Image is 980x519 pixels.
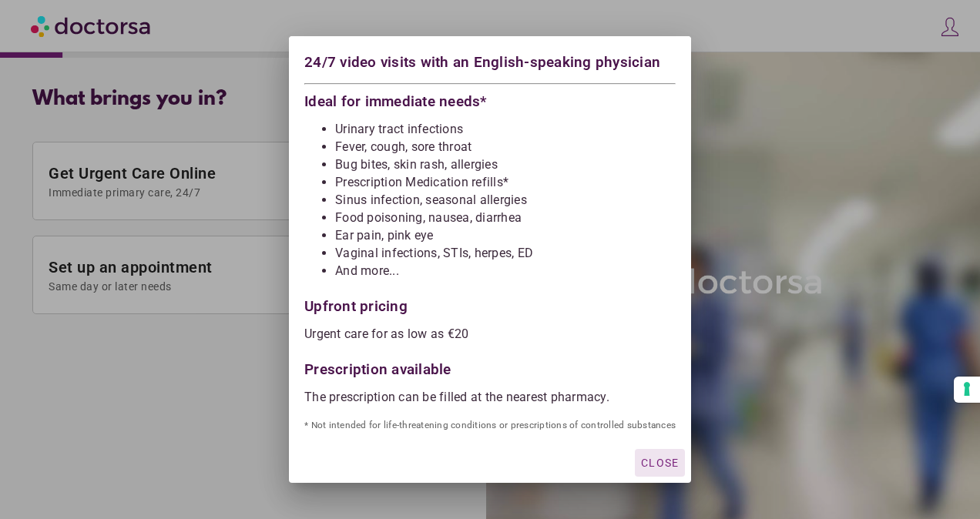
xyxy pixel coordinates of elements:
div: Prescription available [304,354,676,377]
li: Food poisoning, nausea, diarrhea [335,210,676,226]
li: Sinus infection, seasonal allergies [335,193,676,208]
li: Prescription Medication refills* [335,175,676,190]
p: The prescription can be filled at the nearest pharmacy. [304,390,676,405]
li: Fever, cough, sore throat [335,139,676,155]
li: Bug bites, skin rash, allergies [335,157,676,172]
li: Vaginal infections, STIs, herpes, ED [335,246,676,261]
li: Ear pain, pink eye [335,228,676,243]
button: Your consent preferences for tracking technologies [954,377,980,403]
span: Close [641,457,679,469]
li: And more... [335,263,676,279]
div: Ideal for immediate needs* [304,90,676,109]
button: Close [635,449,685,477]
p: Urgent care for as low as €20 [304,326,676,342]
p: * Not intended for life-threatening conditions or prescriptions of controlled substances [304,417,676,433]
div: 24/7 video visits with an English-speaking physician [304,52,676,77]
div: Upfront pricing [304,291,676,314]
li: Urinary tract infections [335,122,676,137]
